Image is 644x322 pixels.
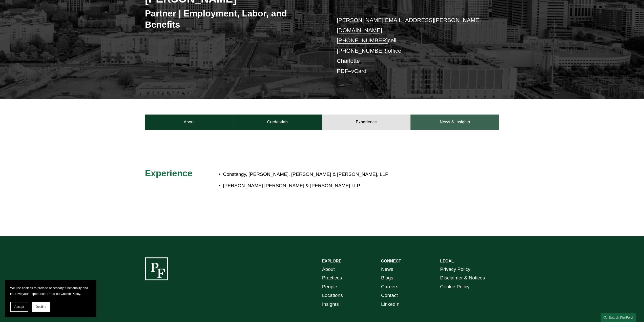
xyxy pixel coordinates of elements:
[322,282,337,291] a: People
[322,115,411,130] a: Experience
[381,300,400,309] a: LinkedIn
[440,282,469,291] a: Cookie Policy
[10,302,28,312] button: Accept
[32,302,50,312] button: Decline
[145,115,234,130] a: About
[440,259,454,263] strong: LEGAL
[36,305,46,309] span: Decline
[322,291,343,300] a: Locations
[381,259,401,263] strong: CONNECT
[14,305,24,309] span: Accept
[381,265,393,274] a: News
[381,282,398,291] a: Careers
[410,115,499,130] a: News & Insights
[337,17,481,33] a: [PERSON_NAME][EMAIL_ADDRESS][PERSON_NAME][DOMAIN_NAME]
[351,68,366,74] a: vCard
[600,313,636,322] a: Search this site
[337,48,388,54] a: [PHONE_NUMBER]
[5,280,96,317] section: Cookie banner
[145,168,193,178] span: Experience
[322,265,335,274] a: About
[223,170,455,179] p: Constangy, [PERSON_NAME], [PERSON_NAME] & [PERSON_NAME], LLP
[322,300,339,309] a: Insights
[440,265,470,274] a: Privacy Policy
[61,292,80,296] a: Cookie Policy
[381,291,398,300] a: Contact
[322,259,341,263] strong: EXPLORE
[223,181,455,190] p: [PERSON_NAME] [PERSON_NAME] & [PERSON_NAME] LLP
[145,8,322,30] h3: Partner | Employment, Labor, and Benefits
[10,285,91,297] p: We use cookies to provide necessary functionality and improve your experience. Read our .
[337,15,484,77] p: cell office Charlotte –
[337,37,388,44] a: [PHONE_NUMBER]
[440,274,485,282] a: Disclaimer & Notices
[234,115,322,130] a: Credentials
[381,274,393,282] a: Blogs
[337,68,348,74] a: PDF
[322,274,342,282] a: Practices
